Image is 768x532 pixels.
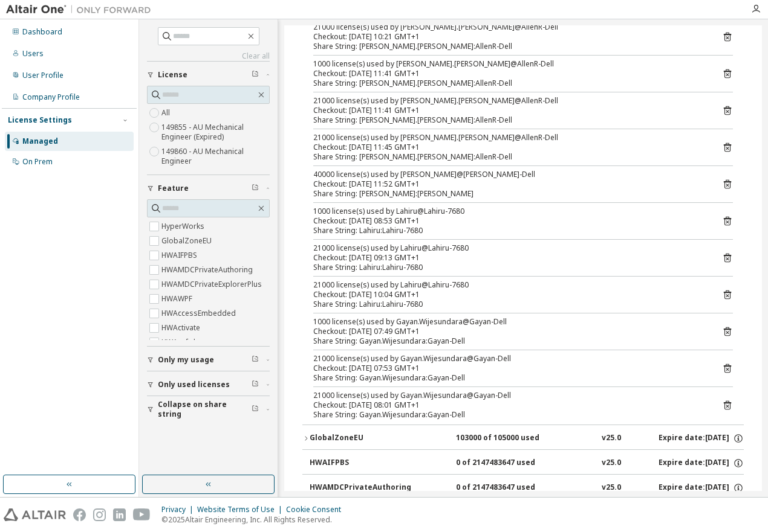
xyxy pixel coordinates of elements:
[313,364,704,373] div: Checkout: [DATE] 07:53 GMT+1
[161,144,270,168] label: 149860 - AU Mechanical Engineer
[252,405,259,414] span: Clear filter
[161,263,255,277] label: HWAMDCPrivateAuthoring
[147,347,270,373] button: Only my usage
[313,226,704,236] div: Share String: Lahiru:Lahiru-7680
[313,59,704,69] div: 1000 license(s) used by [PERSON_NAME].[PERSON_NAME]@AllenR-Dell
[313,336,704,346] div: Share String: Gayan.Wijesundara:Gayan-Dell
[602,433,621,444] div: v25.0
[197,505,286,514] div: Website Terms of Use
[313,400,704,410] div: Checkout: [DATE] 08:01 GMT+1
[302,425,744,452] button: GlobalZoneEU103000 of 105000 usedv25.0Expire date:[DATE]
[602,458,621,469] div: v25.0
[161,277,264,292] label: HWAMDCPrivateExplorerPlus
[161,514,348,525] p: © 2025 Altair Engineering, Inc. All Rights Reserved.
[147,51,270,61] a: Clear all
[313,391,704,400] div: 21000 license(s) used by Gayan.Wijesundara@Gayan-Dell
[22,49,44,59] div: Users
[313,253,704,263] div: Checkout: [DATE] 09:13 GMT+1
[313,290,704,300] div: Checkout: [DATE] 10:04 GMT+1
[313,22,704,32] div: 21000 license(s) used by [PERSON_NAME].[PERSON_NAME]@AllenR-Dell
[161,306,238,321] label: HWAccessEmbedded
[161,248,200,263] label: HWAIFPBS
[93,508,106,521] img: instagram.svg
[161,321,203,335] label: HWActivate
[310,482,418,493] div: HWAMDCPrivateAuthoring
[313,133,704,143] div: 21000 license(s) used by [PERSON_NAME].[PERSON_NAME]@AllenR-Dell
[147,175,270,202] button: Feature
[313,32,704,42] div: Checkout: [DATE] 10:21 GMT+1
[133,508,151,521] img: youtube.svg
[313,42,704,51] div: Share String: [PERSON_NAME].[PERSON_NAME]:AllenR-Dell
[158,355,214,365] span: Only my usage
[158,70,187,80] span: License
[313,170,704,179] div: 40000 license(s) used by [PERSON_NAME]@[PERSON_NAME]-Dell
[659,433,744,444] div: Expire date: [DATE]
[313,410,704,420] div: Share String: Gayan.Wijesundara:Gayan-Dell
[8,115,72,125] div: License Settings
[310,458,418,469] div: HWAIFPBS
[310,450,744,476] button: HWAIFPBS0 of 2147483647 usedv25.0Expire date:[DATE]
[313,216,704,226] div: Checkout: [DATE] 08:53 GMT+1
[313,243,704,253] div: 21000 license(s) used by Lahiru@Lahiru-7680
[22,27,62,37] div: Dashboard
[147,62,270,88] button: License
[313,280,704,290] div: 21000 license(s) used by Lahiru@Lahiru-7680
[313,373,704,383] div: Share String: Gayan.Wijesundara:Gayan-Dell
[22,136,58,146] div: Managed
[313,354,704,364] div: 21000 license(s) used by Gayan.Wijesundara@Gayan-Dell
[147,396,270,423] button: Collapse on share string
[313,143,704,152] div: Checkout: [DATE] 11:45 GMT+1
[158,184,189,193] span: Feature
[313,96,704,106] div: 21000 license(s) used by [PERSON_NAME].[PERSON_NAME]@AllenR-Dell
[73,508,86,521] img: facebook.svg
[602,482,621,493] div: v25.0
[147,371,270,398] button: Only used licenses
[659,458,744,469] div: Expire date: [DATE]
[313,69,704,79] div: Checkout: [DATE] 11:41 GMT+1
[313,207,704,216] div: 1000 license(s) used by Lahiru@Lahiru-7680
[161,505,197,514] div: Privacy
[456,458,565,469] div: 0 of 2147483647 used
[313,152,704,162] div: Share String: [PERSON_NAME].[PERSON_NAME]:AllenR-Dell
[161,234,214,248] label: GlobalZoneEU
[158,400,252,419] span: Collapse on share string
[113,508,126,521] img: linkedin.svg
[252,70,259,80] span: Clear filter
[22,92,80,102] div: Company Profile
[310,475,744,501] button: HWAMDCPrivateAuthoring0 of 2147483647 usedv25.0Expire date:[DATE]
[313,263,704,272] div: Share String: Lahiru:Lahiru-7680
[310,433,418,444] div: GlobalZoneEU
[22,157,53,167] div: On Prem
[158,380,230,389] span: Only used licenses
[161,335,200,350] label: HWAcufwh
[313,327,704,336] div: Checkout: [DATE] 07:49 GMT+1
[659,482,744,493] div: Expire date: [DATE]
[252,184,259,193] span: Clear filter
[313,106,704,115] div: Checkout: [DATE] 11:41 GMT+1
[456,433,565,444] div: 103000 of 105000 used
[456,482,565,493] div: 0 of 2147483647 used
[22,71,63,80] div: User Profile
[161,106,172,120] label: All
[6,4,157,16] img: Altair One
[161,292,195,306] label: HWAWPF
[252,380,259,389] span: Clear filter
[313,189,704,199] div: Share String: [PERSON_NAME]:[PERSON_NAME]
[313,79,704,88] div: Share String: [PERSON_NAME].[PERSON_NAME]:AllenR-Dell
[313,179,704,189] div: Checkout: [DATE] 11:52 GMT+1
[161,219,207,234] label: HyperWorks
[313,300,704,309] div: Share String: Lahiru:Lahiru-7680
[313,317,704,327] div: 1000 license(s) used by Gayan.Wijesundara@Gayan-Dell
[286,505,348,514] div: Cookie Consent
[313,115,704,125] div: Share String: [PERSON_NAME].[PERSON_NAME]:AllenR-Dell
[161,120,270,144] label: 149855 - AU Mechanical Engineer (Expired)
[4,508,66,521] img: altair_logo.svg
[252,355,259,365] span: Clear filter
